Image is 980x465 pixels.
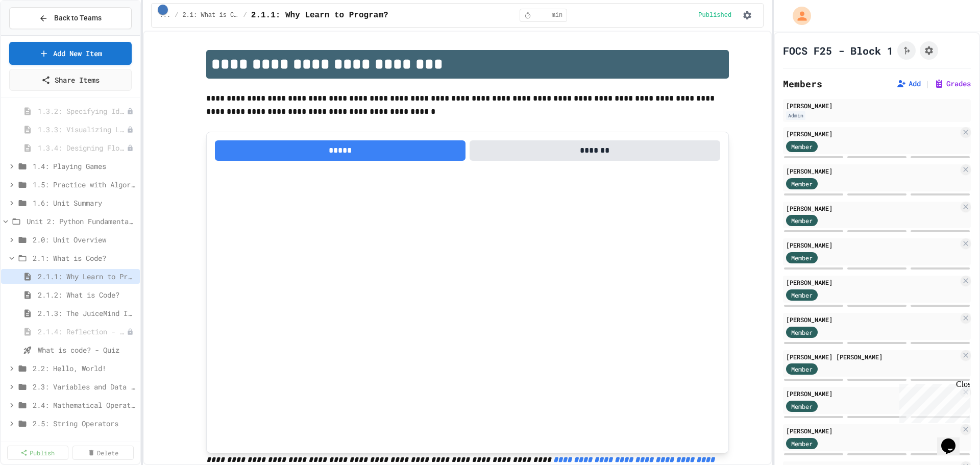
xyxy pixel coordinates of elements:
[9,69,132,91] a: Share Items
[791,290,813,300] span: Member
[127,126,134,133] div: Unpublished
[33,161,136,172] span: 1.4: Playing Games
[791,142,813,151] span: Member
[786,278,959,287] div: [PERSON_NAME]
[783,77,822,91] h2: Members
[38,271,136,282] span: 2.1.1: Why Learn to Program?
[786,240,959,250] div: [PERSON_NAME]
[791,439,813,448] span: Member
[782,4,814,28] div: My Account
[33,234,136,245] span: 2.0: Unit Overview
[33,381,136,392] span: 2.3: Variables and Data Types
[896,79,921,89] button: Add
[33,198,136,208] span: 1.6: Unit Summary
[38,124,127,135] span: 1.3.3: Visualizing Logic with Flowcharts
[934,79,971,89] button: Grades
[33,418,136,429] span: 2.5: String Operators
[33,400,136,410] span: 2.4: Mathematical Operators
[38,308,136,319] span: 2.1.3: The JuiceMind IDE
[33,436,136,447] span: 2.6: User Input
[786,111,805,120] div: Admin
[786,166,959,176] div: [PERSON_NAME]
[786,389,959,398] div: [PERSON_NAME]
[33,179,136,190] span: 1.5: Practice with Algorithms
[552,11,563,19] span: min
[38,326,127,337] span: 2.1.4: Reflection - Evolving Technology
[791,253,813,262] span: Member
[72,446,134,460] a: Delete
[791,328,813,337] span: Member
[786,315,959,324] div: [PERSON_NAME]
[937,424,970,455] iframe: chat widget
[182,11,239,19] span: 2.1: What is Code?
[783,43,893,58] h1: FOCS F25 - Block 1
[786,129,959,138] div: [PERSON_NAME]
[38,142,127,153] span: 1.3.4: Designing Flowcharts
[38,106,127,116] span: 1.3.2: Specifying Ideas with Pseudocode
[791,364,813,374] span: Member
[791,402,813,411] span: Member
[38,289,136,300] span: 2.1.2: What is Code?
[38,345,136,355] span: What is code? - Quiz
[9,7,132,29] button: Back to Teams
[4,4,70,65] div: Chat with us now!Close
[9,42,132,65] a: Add New Item
[920,41,938,60] button: Assignment Settings
[786,352,959,361] div: [PERSON_NAME] [PERSON_NAME]
[897,41,916,60] button: Click to see fork details
[786,101,968,110] div: [PERSON_NAME]
[127,144,134,152] div: Unpublished
[243,11,247,19] span: /
[895,380,970,423] iframe: chat widget
[7,446,68,460] a: Publish
[791,216,813,225] span: Member
[251,9,388,21] span: 2.1.1: Why Learn to Program?
[698,11,731,19] span: Published
[33,363,136,374] span: 2.2: Hello, World!
[175,11,178,19] span: /
[791,179,813,188] span: Member
[54,13,102,23] span: Back to Teams
[27,216,136,227] span: Unit 2: Python Fundamentals
[33,253,136,263] span: 2.1: What is Code?
[925,78,930,90] span: |
[786,426,959,435] div: [PERSON_NAME]
[698,11,736,19] div: Content is published and visible to students
[127,328,134,335] div: Unpublished
[786,204,959,213] div: [PERSON_NAME]
[127,108,134,115] div: Unpublished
